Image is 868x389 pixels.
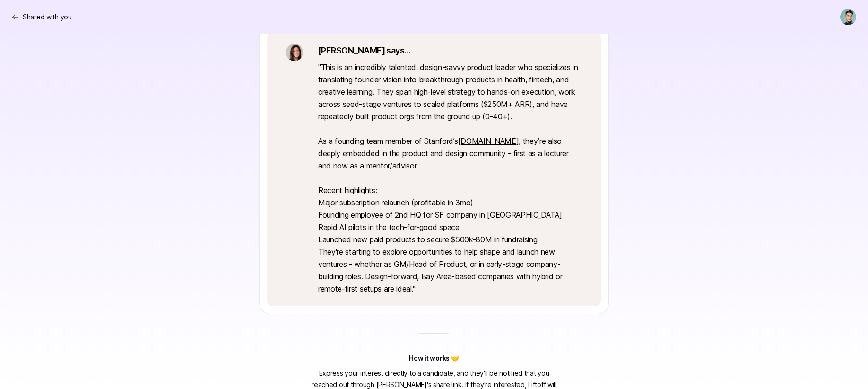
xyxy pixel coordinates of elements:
p: Shared with you [23,11,72,23]
a: [PERSON_NAME] [318,45,385,55]
a: [DOMAIN_NAME] [458,136,519,146]
p: How it works 🤝 [409,353,459,364]
button: Rockman Ha [840,9,857,26]
img: Rockman Ha [840,9,856,25]
img: 71d7b91d_d7cb_43b4_a7ea_a9b2f2cc6e03.jpg [286,44,303,61]
p: " This is an incredibly talented, design-savvy product leader who specializes in translating foun... [318,61,582,295]
p: says... [318,44,582,57]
